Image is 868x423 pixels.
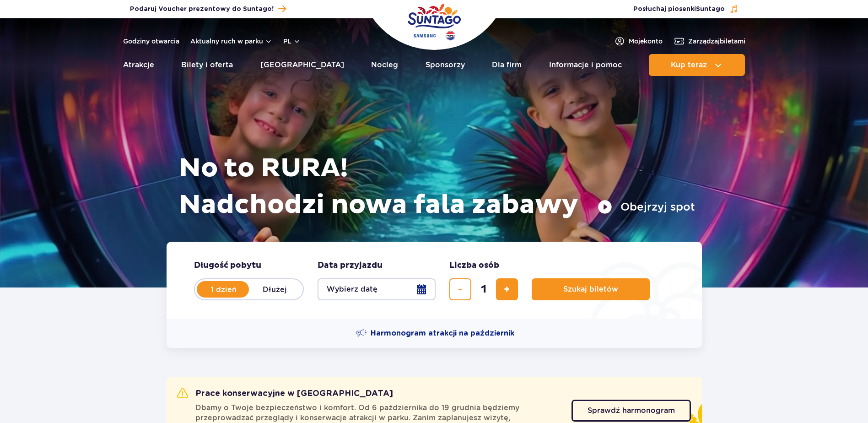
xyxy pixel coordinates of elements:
button: Aktualny ruch w parku [190,38,272,45]
a: Bilety i oferta [181,54,233,76]
span: Posłuchaj piosenki [633,5,725,14]
a: Nocleg [371,54,398,76]
span: Sprawdź harmonogram [588,407,675,414]
h1: No to RURA! Nadchodzi nowa fala zabawy [179,150,695,223]
span: Moje konto [629,37,663,46]
span: Podaruj Voucher prezentowy do Suntago! [130,5,274,14]
span: Długość pobytu [194,260,261,271]
span: Data przyjazdu [318,260,383,271]
button: pl [283,37,301,46]
button: Obejrzyj spot [598,200,695,214]
span: Liczba osób [449,260,499,271]
a: Godziny otwarcia [123,37,179,46]
button: Posłuchaj piosenkiSuntago [633,5,739,14]
a: [GEOGRAPHIC_DATA] [260,54,344,76]
a: Zarządzajbiletami [674,36,745,47]
a: Sprawdź harmonogram [571,400,691,422]
a: Informacje i pomoc [549,54,622,76]
input: liczba biletów [473,278,495,300]
span: Kup teraz [671,61,707,69]
span: Harmonogram atrakcji na październik [371,328,514,338]
button: Szukaj biletów [532,278,650,300]
a: Atrakcje [123,54,154,76]
a: Sponsorzy [426,54,465,76]
span: Zarządzaj biletami [688,37,745,46]
form: Planowanie wizyty w Park of Poland [167,242,702,319]
button: Kup teraz [649,54,745,76]
button: usuń bilet [449,278,471,300]
label: 1 dzień [198,280,250,299]
a: Podaruj Voucher prezentowy do Suntago! [130,3,286,15]
span: Suntago [696,6,725,12]
h2: Prace konserwacyjne w [GEOGRAPHIC_DATA] [177,388,393,399]
button: Wybierz datę [318,278,436,300]
a: Harmonogram atrakcji na październik [356,328,514,339]
label: Dłużej [249,280,301,299]
a: Mojekonto [614,36,663,47]
a: Dla firm [492,54,522,76]
button: dodaj bilet [496,278,518,300]
span: Szukaj biletów [563,285,618,293]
